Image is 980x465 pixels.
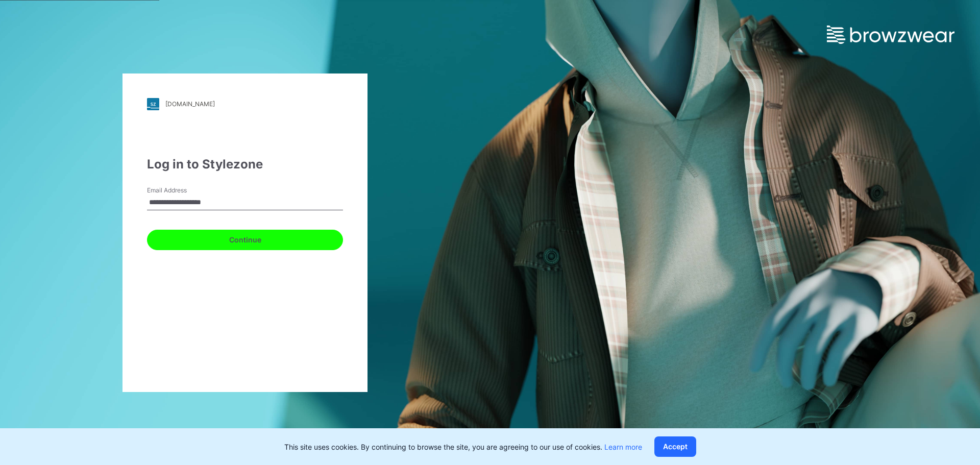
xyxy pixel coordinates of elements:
img: browzwear-logo.e42bd6dac1945053ebaf764b6aa21510.svg [827,26,954,44]
a: Learn more [604,443,642,451]
button: Accept [654,436,696,457]
label: Email Address [147,186,218,195]
p: This site uses cookies. By continuing to browse the site, you are agreeing to our use of cookies. [284,442,642,452]
a: [DOMAIN_NAME] [147,98,343,110]
div: [DOMAIN_NAME] [165,100,215,108]
div: Log in to Stylezone [147,155,343,174]
img: stylezone-logo.562084cfcfab977791bfbf7441f1a819.svg [147,98,159,110]
button: Continue [147,230,343,250]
